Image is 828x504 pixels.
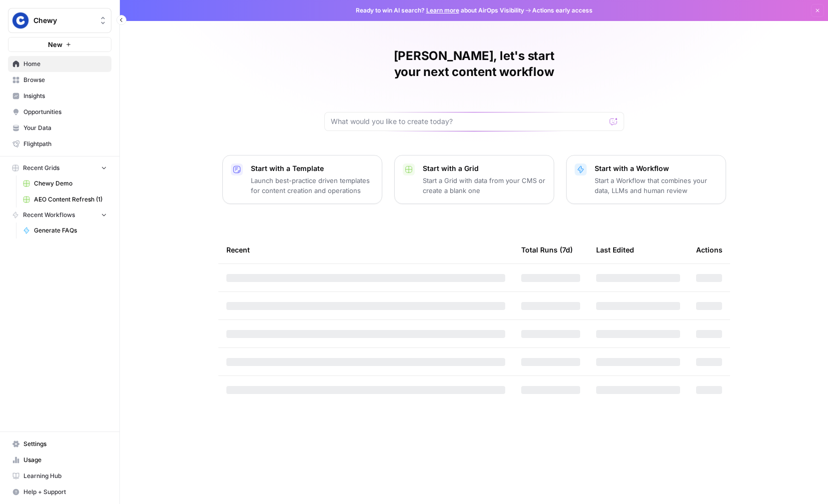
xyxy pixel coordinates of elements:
[251,175,374,195] p: Launch best-practice driven templates for content creation and operations
[595,175,718,195] p: Start a Workflow that combines your data, LLMs and human review
[23,455,107,464] span: Usage
[394,155,554,204] button: Start with a GridStart a Grid with data from your CMS or create a blank one
[34,226,107,235] span: Generate FAQs
[8,160,111,175] button: Recent Grids
[23,139,107,148] span: Flightpath
[426,6,459,14] a: Learn more
[423,163,546,173] p: Start with a Grid
[23,75,107,84] span: Browse
[222,155,382,204] button: Start with a TemplateLaunch best-practice driven templates for content creation and operations
[23,123,107,132] span: Your Data
[8,37,111,52] button: New
[532,6,593,15] span: Actions early access
[8,484,111,500] button: Help + Support
[595,163,718,173] p: Start with a Workflow
[8,136,111,152] a: Flightpath
[23,59,107,68] span: Home
[331,116,606,126] input: What would you like to create today?
[8,8,111,33] button: Workspace: Chewy
[23,163,59,172] span: Recent Grids
[11,11,29,29] img: Chewy Logo
[23,91,107,100] span: Insights
[356,6,524,15] span: Ready to win AI search? about AirOps Visibility
[8,88,111,104] a: Insights
[34,195,107,204] span: AEO Content Refresh (1)
[34,179,107,188] span: Chewy Demo
[566,155,726,204] button: Start with a WorkflowStart a Workflow that combines your data, LLMs and human review
[48,39,62,49] span: New
[324,48,624,80] h1: [PERSON_NAME], let's start your next content workflow
[8,104,111,120] a: Opportunities
[251,163,374,173] p: Start with a Template
[18,222,111,238] a: Generate FAQs
[596,236,634,263] div: Last Edited
[23,439,107,448] span: Settings
[8,56,111,72] a: Home
[33,15,94,25] span: Chewy
[8,207,111,222] button: Recent Workflows
[8,468,111,484] a: Learning Hub
[226,236,505,263] div: Recent
[696,236,723,263] div: Actions
[423,175,546,195] p: Start a Grid with data from your CMS or create a blank one
[23,210,75,219] span: Recent Workflows
[521,236,573,263] div: Total Runs (7d)
[8,120,111,136] a: Your Data
[23,487,107,496] span: Help + Support
[8,436,111,452] a: Settings
[23,107,107,116] span: Opportunities
[18,175,111,191] a: Chewy Demo
[8,72,111,88] a: Browse
[18,191,111,207] a: AEO Content Refresh (1)
[23,471,107,480] span: Learning Hub
[8,452,111,468] a: Usage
